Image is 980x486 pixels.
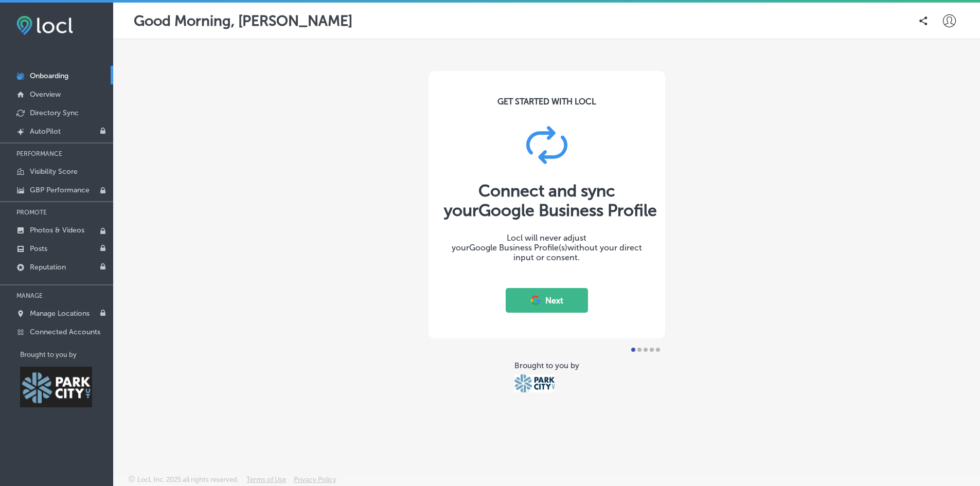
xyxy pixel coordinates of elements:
button: Next [506,288,588,313]
p: GBP Performance [30,186,90,194]
p: Good Morning, [PERSON_NAME] [134,12,352,29]
p: Reputation [30,263,66,272]
div: Brought to you by [514,361,579,370]
p: AutoPilot [30,127,61,136]
p: Connected Accounts [30,328,100,336]
p: Manage Locations [30,309,90,318]
p: Visibility Score [30,167,78,176]
img: fda3e92497d09a02dc62c9cd864e3231.png [16,16,73,35]
p: Photos & Videos [30,226,84,235]
span: Google Business Profile [478,201,657,220]
div: GET STARTED WITH LOCL [497,97,596,106]
div: Locl will never adjust your without your direct input or consent. [444,233,650,262]
img: Park City [20,367,92,407]
p: Brought to you by [20,351,113,358]
p: Locl, Inc. 2025 all rights reserved. [137,476,239,483]
img: Park City [514,374,555,392]
p: Posts [30,244,47,253]
p: Overview [30,90,61,99]
div: Connect and sync your [444,181,650,220]
span: Google Business Profile(s) [469,243,567,253]
p: Onboarding [30,71,68,80]
p: Directory Sync [30,109,79,117]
